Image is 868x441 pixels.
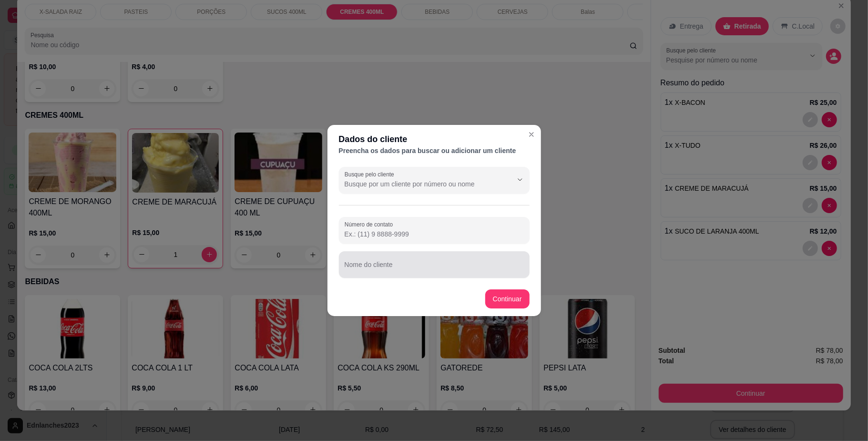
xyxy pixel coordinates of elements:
[345,229,524,239] input: Número de contato
[345,179,497,189] input: Busque pelo cliente
[345,264,524,273] input: Nome do cliente
[512,172,528,187] button: Show suggestions
[345,220,396,228] label: Número de contato
[339,133,530,146] div: Dados do cliente
[345,170,398,178] label: Busque pelo cliente
[339,146,530,155] div: Preencha os dados para buscar ou adicionar um cliente
[485,289,530,308] button: Continuar
[524,127,539,142] button: Close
